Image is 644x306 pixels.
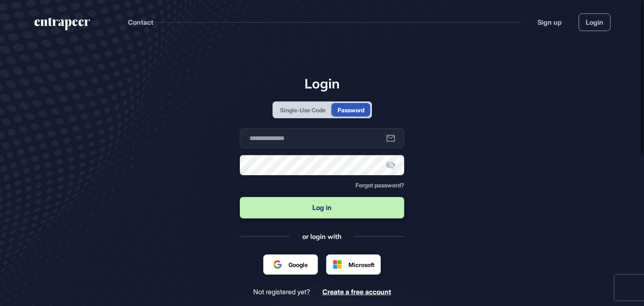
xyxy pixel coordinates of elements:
[348,260,374,269] span: Microsoft
[253,288,310,296] span: Not registered yet?
[338,106,364,114] div: Password
[128,17,153,28] button: Contact
[34,18,91,34] a: entrapeer-logo
[322,288,391,296] a: Create a free account
[538,17,562,27] a: Sign up
[356,182,404,189] span: Forgot password?
[579,13,610,31] a: Login
[356,182,404,189] a: Forgot password?
[240,197,404,218] button: Log in
[280,106,326,114] div: Single-Use Code
[302,232,342,241] div: or login with
[322,288,391,296] span: Create a free account
[240,75,404,91] h1: Login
